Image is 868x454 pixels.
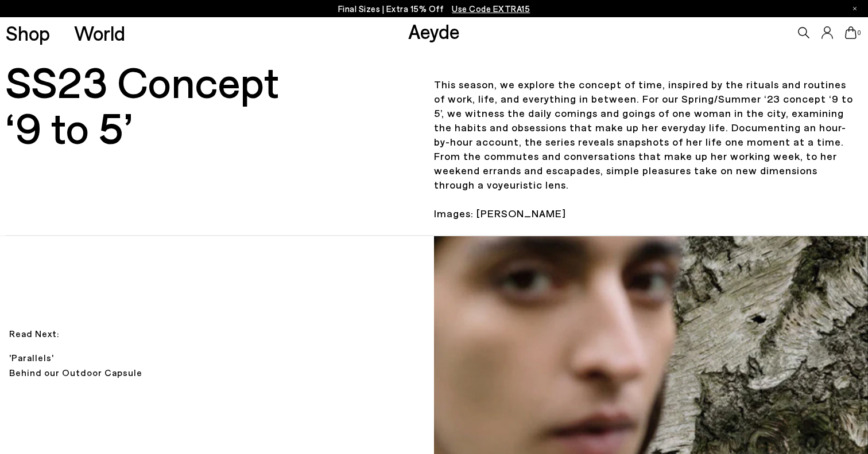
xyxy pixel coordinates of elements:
[6,58,428,230] h3: SS23 Concept ‘9 to 5’
[845,26,857,39] a: 0
[6,23,50,43] a: Shop
[74,23,125,43] a: World
[452,3,530,14] span: Navigate to /collections/ss25-final-sizes
[408,19,460,43] a: Aeyde
[338,2,530,16] p: Final Sizes | Extra 15% Off
[857,30,862,36] span: 0
[428,63,862,235] p: This season, we explore the concept of time, inspired by the rituals and routines of work, life, ...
